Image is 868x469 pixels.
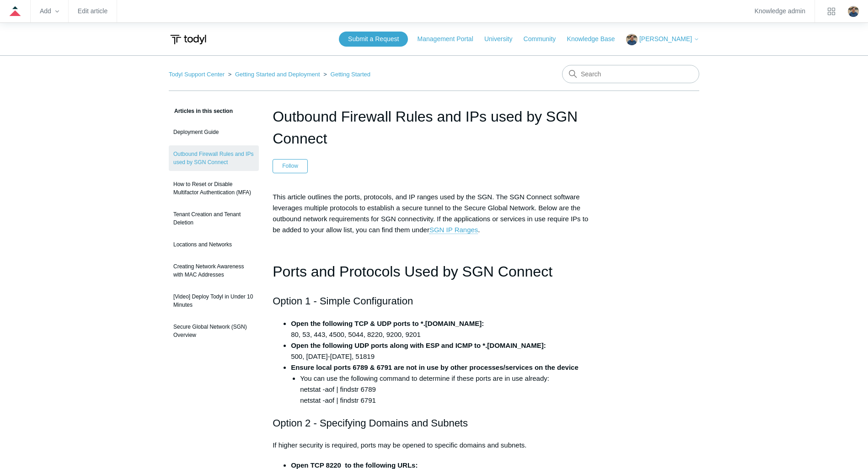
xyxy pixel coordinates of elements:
[169,71,226,78] li: Todyl Support Center
[626,34,699,45] button: [PERSON_NAME]
[169,206,259,231] a: Tenant Creation and Tenant Deletion
[291,340,595,362] li: 500, [DATE]-[DATE], 51819
[755,9,805,14] a: Knowledge admin
[169,123,259,141] a: Deployment Guide
[273,106,595,149] h1: Outbound Firewall Rules and IPs used by SGN Connect
[339,32,408,47] a: Submit a Request
[169,71,225,78] a: Todyl Support Center
[40,9,59,14] zd-hc-trigger: Add
[169,318,259,344] a: Secure Global Network (SGN) Overview
[848,6,859,17] zd-hc-trigger: Click your profile icon to open the profile menu
[273,440,595,451] p: If higher security is required, ports may be opened to specific domains and subnets.
[848,6,859,17] img: user avatar
[291,341,546,349] strong: Open the following UDP ports along with ESP and ICMP to *.[DOMAIN_NAME]:
[300,373,595,406] li: You can use the following command to determine if these ports are in use already: netstat -aof | ...
[291,461,418,469] strong: Open TCP 8220 to the following URLs:
[169,288,259,314] a: [Video] Deploy Todyl in Under 10 Minutes
[484,34,521,44] a: University
[273,415,595,431] h2: Option 2 - Specifying Domains and Subnets
[169,236,259,253] a: Locations and Networks
[418,34,482,44] a: Management Portal
[169,31,208,48] img: Todyl Support Center Help Center home page
[273,260,595,283] h1: Ports and Protocols Used by SGN Connect
[291,363,579,371] strong: Ensure local ports 6789 & 6791 are not in use by other processes/services on the device
[524,34,565,44] a: Community
[567,34,624,44] a: Knowledge Base
[169,108,233,114] span: Articles in this section
[562,65,699,83] input: Search
[169,176,259,201] a: How to Reset or Disable Multifactor Authentication (MFA)
[226,71,322,78] li: Getting Started and Deployment
[429,226,478,234] a: SGN IP Ranges
[169,145,259,171] a: Outbound Firewall Rules and IPs used by SGN Connect
[273,193,588,234] span: This article outlines the ports, protocols, and IP ranges used by the SGN. The SGN Connect softwa...
[291,318,595,340] li: 80, 53, 443, 4500, 5044, 8220, 9200, 9201
[273,159,308,173] button: Follow Article
[235,71,320,78] a: Getting Started and Deployment
[639,35,692,43] span: [PERSON_NAME]
[331,71,370,78] a: Getting Started
[273,293,595,309] h2: Option 1 - Simple Configuration
[78,9,107,14] a: Edit article
[291,320,484,327] strong: Open the following TCP & UDP ports to *.[DOMAIN_NAME]:
[321,71,370,78] li: Getting Started
[169,258,259,283] a: Creating Network Awareness with MAC Addresses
